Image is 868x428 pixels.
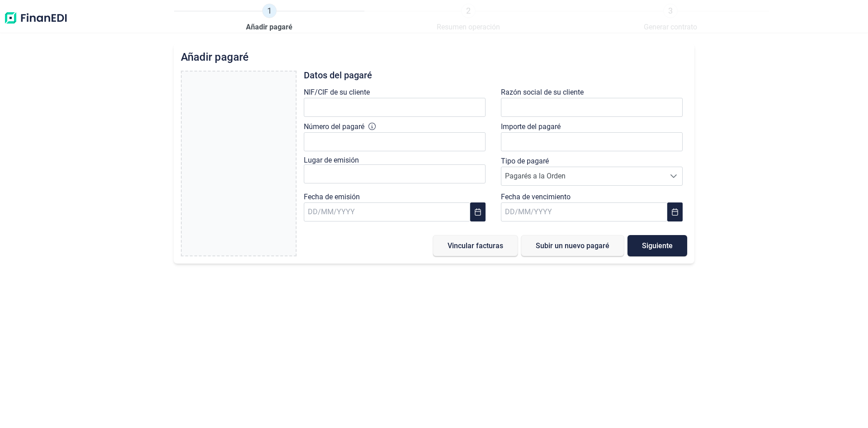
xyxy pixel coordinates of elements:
h3: Datos del pagaré [304,71,687,80]
span: 1 [262,4,277,18]
button: Siguiente [627,235,687,256]
label: Importe del pagaré [501,121,561,132]
span: Añadir pagaré [246,22,292,33]
a: 1Añadir pagaré [246,4,292,33]
img: Logo de aplicación [4,4,68,33]
input: DD/MM/YYYY [304,202,470,221]
label: Razón social de su cliente [501,87,584,98]
button: Subir un nuevo pagaré [521,235,624,256]
label: NIF/CIF de su cliente [304,87,370,98]
label: Lugar de emisión [304,156,359,164]
button: Choose Date [667,202,683,221]
label: Tipo de pagaré [501,156,549,167]
span: Vincular facturas [448,242,503,249]
span: Subir un nuevo pagaré [536,242,609,249]
span: Siguiente [642,242,673,249]
label: Fecha de vencimiento [501,192,571,202]
label: Fecha de emisión [304,192,360,202]
h2: Añadir pagaré [181,51,687,63]
label: Número del pagaré [304,121,364,132]
input: DD/MM/YYYY [501,202,667,221]
button: Vincular facturas [433,235,518,256]
span: Pagarés a la Orden [501,167,665,185]
button: Choose Date [470,202,486,221]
